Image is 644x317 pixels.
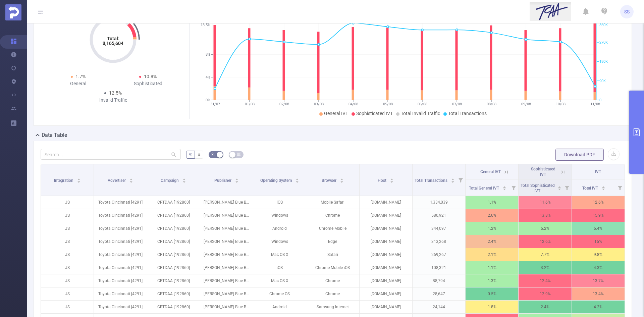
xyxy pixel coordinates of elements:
[572,235,625,248] p: 15%
[103,41,123,46] tspan: 3,165,604
[360,261,412,274] p: [DOMAIN_NAME]
[466,287,518,300] p: 0.5%
[509,179,518,196] i: Filter menu
[54,178,74,183] span: Integration
[41,222,94,235] p: JS
[360,222,412,235] p: [DOMAIN_NAME]
[253,196,306,209] p: iOS
[306,287,359,300] p: Chrome
[413,196,465,209] p: 1,334,039
[466,196,518,209] p: 1.1%
[147,196,200,209] p: CRTDAA [192860]
[147,235,200,248] p: CRTDAA [192860]
[531,167,555,177] span: Sophisticated IVT
[615,179,625,196] i: Filter menu
[572,287,625,300] p: 13.4%
[356,111,393,116] span: Sophisticated IVT
[41,235,94,248] p: JS
[147,222,200,235] p: CRTDAA [192860]
[144,74,157,79] span: 10.8%
[519,261,571,274] p: 3.2%
[599,40,608,45] tspan: 270K
[147,301,200,313] p: CRTDAA [192860]
[519,248,571,261] p: 7.7%
[237,152,241,156] i: icon: table
[572,261,625,274] p: 4.3%
[599,98,601,102] tspan: 0
[555,102,565,106] tspan: 10/08
[340,177,344,181] div: Sort
[94,261,147,274] p: Toyota Cincinnati [4291]
[200,261,253,274] p: [PERSON_NAME] Blue Book [8532]
[521,102,531,106] tspan: 09/08
[466,209,518,222] p: 2.6%
[360,301,412,313] p: [DOMAIN_NAME]
[253,301,306,313] p: Android
[599,79,606,83] tspan: 90K
[94,287,147,300] p: Toyota Cincinnati [4291]
[451,180,454,182] i: icon: caret-down
[413,248,465,261] p: 269,267
[557,188,561,190] i: icon: caret-down
[519,222,571,235] p: 5.2%
[383,102,392,106] tspan: 05/08
[253,222,306,235] p: Android
[109,90,122,96] span: 12.5%
[466,235,518,248] p: 2.4%
[253,287,306,300] p: Chrome OS
[235,177,239,181] div: Sort
[295,177,299,181] div: Sort
[94,248,147,261] p: Toyota Cincinnati [4291]
[360,196,412,209] p: [DOMAIN_NAME]
[390,180,394,182] i: icon: caret-down
[360,235,412,248] p: [DOMAIN_NAME]
[390,177,394,181] div: Sort
[5,4,21,20] img: Protected Media
[322,178,337,183] span: Browser
[413,261,465,274] p: 108,321
[599,23,608,28] tspan: 360K
[235,180,238,182] i: icon: caret-down
[413,274,465,287] p: 88,794
[519,235,571,248] p: 12.6%
[41,209,94,222] p: JS
[360,209,412,222] p: [DOMAIN_NAME]
[107,36,119,41] tspan: Total:
[469,186,500,191] span: Total General IVT
[415,178,448,183] span: Total Transactions
[624,5,630,18] span: SS
[557,185,561,189] div: Sort
[78,97,148,104] div: Invalid Traffic
[466,261,518,274] p: 1.1%
[572,196,625,209] p: 12.6%
[519,301,571,313] p: 2.4%
[595,169,601,174] span: IVT
[519,287,571,300] p: 12.9%
[182,177,186,179] i: icon: caret-up
[253,235,306,248] p: Windows
[260,178,293,183] span: Operating System
[235,177,238,179] i: icon: caret-up
[340,177,343,179] i: icon: caret-up
[41,196,94,209] p: JS
[306,274,359,287] p: Chrome
[41,149,181,160] input: Search...
[279,102,289,106] tspan: 02/08
[562,179,572,196] i: Filter menu
[572,248,625,261] p: 9.8%
[295,180,299,182] i: icon: caret-down
[210,102,220,106] tspan: 31/07
[200,301,253,313] p: [PERSON_NAME] Blue Book [8532]
[413,301,465,313] p: 24,144
[413,209,465,222] p: 580,921
[129,177,133,181] div: Sort
[42,131,67,139] h2: Data Table
[519,209,571,222] p: 13.3%
[306,222,359,235] p: Chrome Mobile
[466,301,518,313] p: 1.8%
[200,222,253,235] p: [PERSON_NAME] Blue Book [8532]
[253,261,306,274] p: iOS
[41,274,94,287] p: JS
[75,74,86,79] span: 1.7%
[200,209,253,222] p: [PERSON_NAME] Blue Book [8532]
